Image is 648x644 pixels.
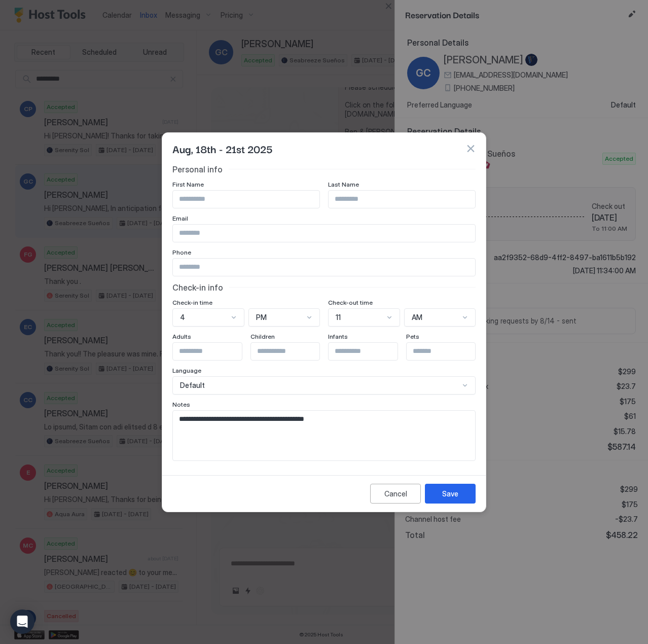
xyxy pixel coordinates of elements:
[180,313,185,322] span: 4
[172,299,212,306] span: Check-in time
[384,488,407,499] div: Cancel
[328,181,359,188] span: Last Name
[173,191,319,208] input: Input Field
[250,333,275,340] span: Children
[172,282,223,293] span: Check-in info
[406,333,419,340] span: Pets
[370,484,421,504] button: Cancel
[172,164,223,174] span: Personal info
[329,343,412,360] input: Input Field
[172,141,273,156] span: Aug, 18th - 21st 2025
[172,181,204,188] span: First Name
[172,367,201,374] span: Language
[173,411,475,460] textarea: Input Field
[407,343,490,360] input: Input Field
[256,313,267,322] span: PM
[425,484,476,504] button: Save
[172,401,190,408] span: Notes
[180,381,205,390] span: Default
[329,191,475,208] input: Input Field
[328,299,373,306] span: Check-out time
[442,488,458,499] div: Save
[412,313,422,322] span: AM
[251,343,334,360] input: Input Field
[10,610,34,634] div: Open Intercom Messenger
[336,313,341,322] span: 11
[173,259,475,276] input: Input Field
[172,248,191,256] span: Phone
[173,343,256,360] input: Input Field
[172,214,188,222] span: Email
[173,225,475,242] input: Input Field
[328,333,348,340] span: Infants
[172,333,191,340] span: Adults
